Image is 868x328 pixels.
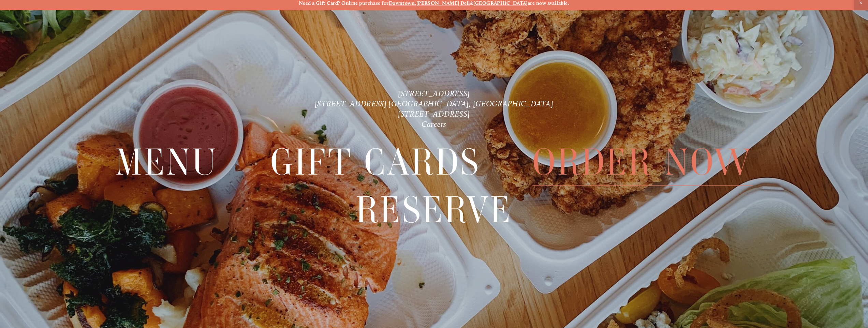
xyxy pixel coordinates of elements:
[115,138,218,185] a: Menu
[315,99,554,108] a: [STREET_ADDRESS] [GEOGRAPHIC_DATA], [GEOGRAPHIC_DATA]
[270,138,481,185] a: Gift Cards
[398,89,470,98] a: [STREET_ADDRESS]
[532,138,753,185] a: Order Now
[422,119,446,129] a: Careers
[356,186,512,234] span: Reserve
[356,186,512,233] a: Reserve
[398,109,470,119] a: [STREET_ADDRESS]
